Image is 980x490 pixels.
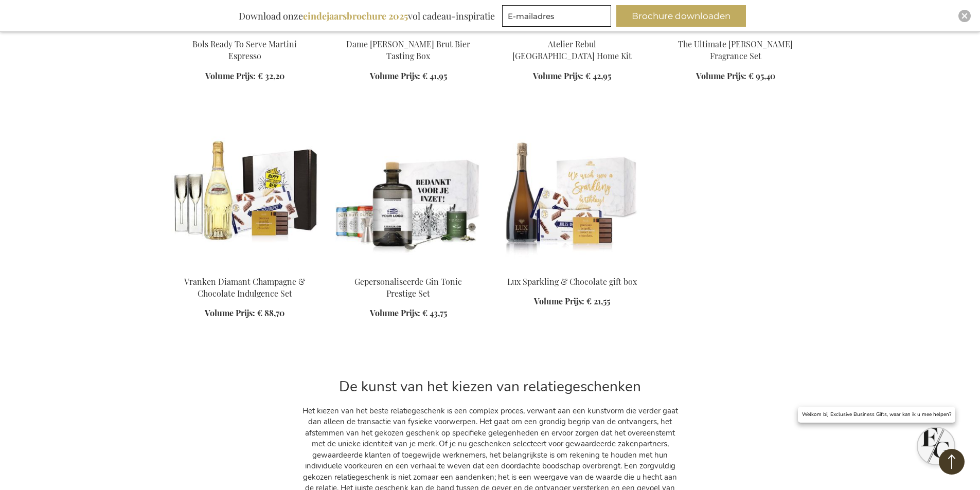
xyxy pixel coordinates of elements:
a: The Ultimate [PERSON_NAME] Fragrance Set [678,39,793,61]
a: Volume Prijs: € 95,40 [696,70,775,82]
a: GEPERSONALISEERDE GIN TONIC COCKTAIL SET [335,263,482,273]
b: eindejaarsbrochure 2025 [303,10,408,22]
div: Close [958,10,971,22]
span: € 95,40 [749,70,775,81]
span: Volume Prijs: [370,70,420,81]
span: € 21,55 [586,296,610,306]
a: Volume Prijs: € 41,95 [370,70,447,82]
form: marketing offers and promotions [502,5,614,30]
span: Volume Prijs: [205,307,255,318]
button: Brochure downloaden [616,5,746,27]
img: GEPERSONALISEERDE GIN TONIC COCKTAIL SET [335,123,482,267]
a: Volume Prijs: € 21,55 [534,296,610,307]
span: € 41,95 [422,70,447,81]
a: Lux Sparkling & Chocolate gift box [507,276,637,287]
a: Volume Prijs: € 42,95 [533,70,611,82]
a: Volume Prijs: € 88,70 [205,307,284,319]
h2: De kunst van het kiezen van relatiegeschenken [302,379,678,395]
a: Vranken Diamant Champagne & Chocolate Indulgence Set [171,263,318,273]
span: € 32,20 [258,70,284,81]
a: Volume Prijs: € 43,75 [370,307,447,319]
span: € 42,95 [585,70,611,81]
a: Lux Sparkling & Chocolade gift box [498,263,646,273]
a: Gepersonaliseerde Gin Tonic Prestige Set [354,276,462,299]
a: Dame [PERSON_NAME] Brut Bier Tasting Box [346,39,470,61]
a: Vranken Diamant Champagne & Chocolate Indulgence Set [184,276,305,299]
img: Lux Sparkling & Chocolade gift box [498,123,646,267]
img: Close [961,13,968,19]
span: Volume Prijs: [696,70,746,81]
div: Download onze vol cadeau-inspiratie [234,5,500,27]
span: € 43,75 [422,307,447,318]
span: € 88,70 [257,307,284,318]
input: E-mailadres [502,5,611,27]
a: Atelier Rebul [GEOGRAPHIC_DATA] Home Kit [512,39,632,61]
a: Bols Ready To Serve Martini Espresso [192,39,297,61]
a: Volume Prijs: € 32,20 [205,70,284,82]
span: Volume Prijs: [370,307,420,318]
span: Volume Prijs: [205,70,256,81]
img: Vranken Diamant Champagne & Chocolate Indulgence Set [171,123,318,267]
span: Volume Prijs: [534,296,584,306]
span: Volume Prijs: [533,70,583,81]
